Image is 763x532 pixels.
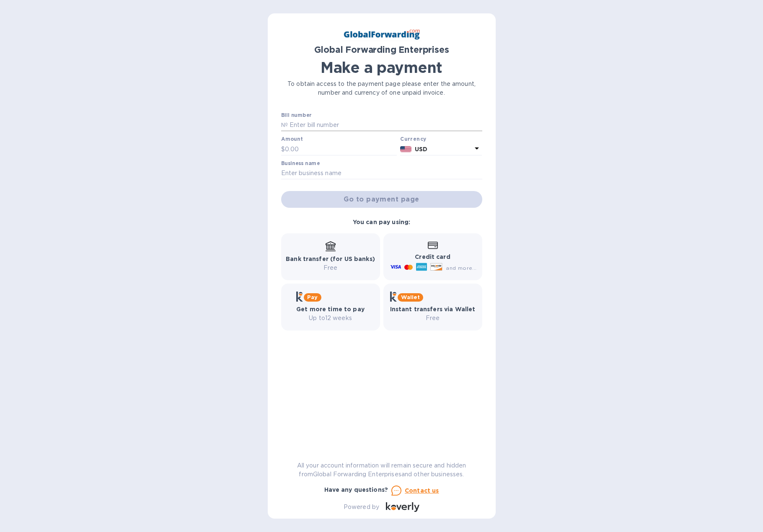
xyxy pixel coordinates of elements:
[285,143,397,155] input: 0.00
[401,294,420,300] b: Wallet
[314,44,449,55] b: Global Forwarding Enterprises
[281,137,303,142] label: Amount
[390,306,476,312] b: Instant transfers via Wallet
[390,314,476,323] p: Free
[296,306,365,312] b: Get more time to pay
[281,59,482,76] h1: Make a payment
[400,146,411,152] img: USD
[281,461,482,479] p: All your account information will remain secure and hidden from Global Forwarding Enterprises and...
[296,314,365,323] p: Up to 12 weeks
[400,136,426,142] b: Currency
[286,256,375,262] b: Bank transfer (for US banks)
[344,503,379,511] p: Powered by
[281,161,320,166] label: Business name
[324,486,388,493] b: Have any questions?
[281,121,288,129] p: №
[446,265,476,271] span: and more...
[281,167,482,180] input: Enter business name
[286,263,375,272] p: Free
[307,294,318,300] b: Pay
[405,487,439,494] u: Contact us
[415,253,450,260] b: Credit card
[288,119,482,132] input: Enter bill number
[281,80,482,97] p: To obtain access to the payment page please enter the amount, number and currency of one unpaid i...
[415,146,427,152] b: USD
[353,219,410,225] b: You can pay using:
[281,145,285,154] p: $
[281,113,311,118] label: Bill number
